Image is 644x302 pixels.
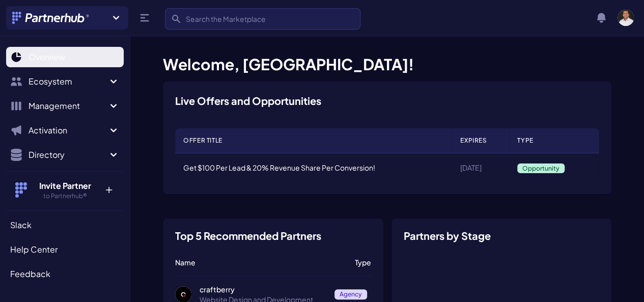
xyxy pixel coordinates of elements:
[163,54,414,74] span: Welcome, [GEOGRAPHIC_DATA]!
[6,120,124,141] button: Activation
[6,47,124,67] a: Overview
[6,96,124,116] button: Management
[175,128,452,153] th: Offer Title
[29,124,107,136] span: Activation
[29,100,107,112] span: Management
[175,257,347,267] p: Name
[6,171,124,208] button: Invite Partner to Partnerhub® +
[200,284,326,294] p: craftberry
[6,71,124,92] button: Ecosystem
[452,128,509,153] th: Expires
[165,8,360,30] input: Search the Marketplace
[618,10,634,26] img: user photo
[175,231,321,241] h3: Top 5 Recommended Partners
[12,12,90,24] img: Partnerhub® Logo
[32,192,98,200] h5: to Partnerhub®
[32,180,98,192] h4: Invite Partner
[29,149,107,161] span: Directory
[29,75,107,88] span: Ecosystem
[6,215,124,235] a: Slack
[10,219,32,231] span: Slack
[175,94,321,108] h3: Live Offers and Opportunities
[509,128,599,153] th: Type
[10,268,50,280] span: Feedback
[452,153,509,182] td: [DATE]
[334,289,367,299] span: Agency
[517,163,565,173] span: Opportunity
[404,231,600,241] h3: Partners by Stage
[6,145,124,165] button: Directory
[98,180,120,196] p: +
[6,239,124,260] a: Help Center
[10,243,58,256] span: Help Center
[29,51,65,63] span: Overview
[183,163,375,172] a: Get $100 Per Lead & 20% Revenue Share Per Conversion!
[355,257,371,267] p: Type
[6,264,124,284] a: Feedback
